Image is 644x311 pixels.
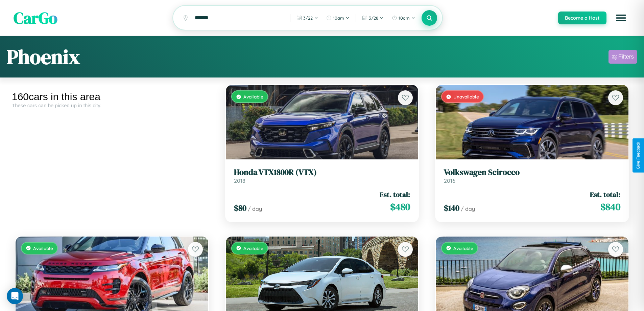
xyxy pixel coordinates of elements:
span: 10am [399,15,410,21]
span: $ 840 [600,200,620,214]
div: Open Intercom Messenger [7,288,23,304]
button: 3/28 [359,13,387,23]
a: Honda VTX1800R (VTX)2018 [234,168,410,184]
button: 10am [323,13,353,23]
span: 2016 [444,177,455,184]
h3: Volkswagen Scirocco [444,168,620,177]
span: Available [33,245,53,251]
button: Filters [609,50,637,64]
span: Available [243,94,263,99]
span: / day [461,205,475,212]
span: 3 / 22 [303,15,313,21]
button: 10am [388,13,419,23]
div: Filters [618,53,634,60]
span: 3 / 28 [369,15,378,21]
span: CarGo [14,7,57,29]
span: $ 80 [234,202,246,214]
span: Available [243,245,263,251]
h1: Phoenix [7,43,80,71]
span: / day [248,205,262,212]
div: Give Feedback [636,142,641,169]
div: 160 cars in this area [12,91,212,103]
span: $ 480 [390,200,410,214]
span: Est. total: [380,190,410,199]
a: Volkswagen Scirocco2016 [444,168,620,184]
h3: Honda VTX1800R (VTX) [234,168,410,177]
button: Become a Host [558,12,606,24]
div: These cars can be picked up in this city. [12,103,212,108]
span: Est. total: [590,190,620,199]
span: $ 140 [444,202,459,214]
span: Available [453,245,473,251]
button: Open menu [612,8,630,27]
button: 3/22 [293,13,321,23]
span: Unavailable [453,94,479,99]
span: 10am [333,15,344,21]
span: 2018 [234,177,245,184]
